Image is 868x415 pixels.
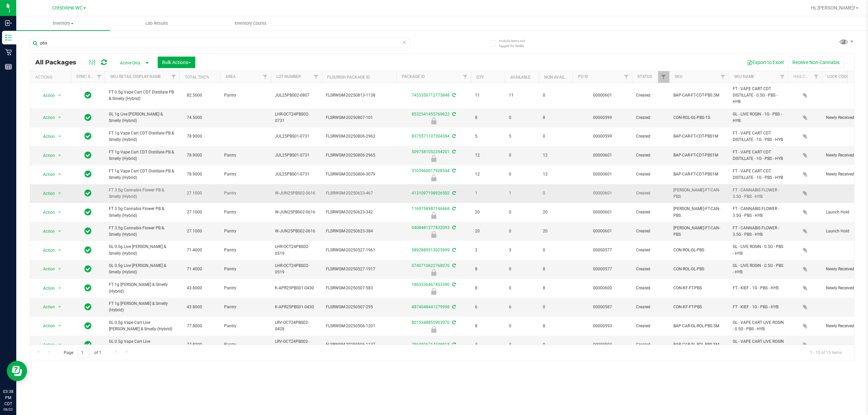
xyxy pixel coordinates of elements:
span: Crestview WC [52,5,83,11]
span: GL - LIVE ROSIN - 0.5G - PBS - HYB [733,244,784,256]
span: FT 1g [PERSON_NAME] & Smelly (Hybrid) [109,300,175,313]
span: 3 [475,247,501,253]
span: Action [37,132,55,141]
div: Newly Received [395,174,472,181]
span: Pantry [224,92,267,99]
span: FT 3.5g Cannabis Flower PB & Smelly (Hybrid) [109,206,175,219]
span: LRV-OCT24PBS02-0428 [275,319,318,332]
span: GL - VAPE CART LIVE ROSIN - 0.5G - PBS - HYB [733,338,784,351]
span: 20 [475,209,501,215]
span: Created [636,152,665,159]
span: Action [37,227,55,236]
span: 0 [543,92,569,99]
span: JUL25PBS01-0731 [275,152,318,159]
span: FT 3.5g Cannabis Flower PB & Smelly (Hybrid) [109,187,175,200]
span: select [56,340,64,350]
span: 6 [475,304,501,310]
span: FT 1g Vape Cart CDT Distillate PB & Smelly (Hybrid) [109,149,175,162]
span: Sync from Compliance System [451,93,456,98]
span: Created [636,190,665,196]
span: GL 0.5g Live [PERSON_NAME] & Smelly (Hybrid) [109,263,175,275]
span: In Sync [84,207,92,217]
span: GL - LIVE ROSIN - 1G - PBS - HYB [733,111,784,124]
span: Created [636,266,665,272]
a: Lock Code [827,74,849,79]
span: In Sync [84,90,92,100]
span: Created [636,323,665,329]
span: 5 [509,133,535,140]
a: 00000587 [593,305,612,309]
a: 8532541455769622 [412,112,450,117]
span: FLSRWGM-20250527-1961 [326,247,392,253]
span: Include items not tagged for facility [499,38,533,48]
span: FLSRWGM-20250806-2965 [326,152,392,159]
span: 78.9000 [183,169,205,179]
a: 0740710622768076 [412,263,450,268]
span: 0 [509,323,535,329]
span: FLSRWGM-20250623-384 [326,228,392,234]
span: Created [636,209,665,215]
span: 0 [543,190,569,196]
span: FLSRWGM-20250507-295 [326,304,392,310]
a: 3103960617928544 [412,168,450,173]
span: Action [37,302,55,312]
span: CON-ROL-GL-PBS [673,266,725,272]
span: Pantry [224,247,267,253]
span: GL 0.5g Vape Cart Live [PERSON_NAME] & Smelly (Hybrid) [109,319,175,332]
span: FT 3.5g Cannabis Flower PB & Smelly (Hybrid) [109,225,175,238]
a: Filter [717,71,729,83]
a: Lot Number [276,74,301,79]
span: FT - VAPE CART CDT DISTILLATE - 1G - PBS - HYB [733,149,784,162]
button: Receive Non-Cannabis [788,57,844,68]
input: Search Package ID, Item Name, SKU, Lot or Part Number... [30,38,410,48]
span: select [56,302,64,312]
span: JUL25PBS01-0731 [275,171,318,178]
span: In Sync [84,113,92,122]
a: SKU [675,74,683,79]
span: select [56,132,64,141]
span: 0 [509,115,535,121]
span: 8 [543,115,569,121]
span: BAP-CAR-FT-CDT-PBS1M [673,171,725,178]
span: JUL25PBS01-0731 [275,133,318,140]
span: Hi, [PERSON_NAME]! [811,5,855,11]
span: In Sync [84,321,92,331]
span: FT 0.5g Vape Cart CDT Distillate PB & Smelly (Hybrid) [109,89,175,102]
span: Sync from Compliance System [451,248,456,252]
span: GL 0.5g Live [PERSON_NAME] & Smelly (Hybrid) [109,244,175,256]
div: Newly Received [395,288,472,295]
span: 27.1000 [183,188,205,198]
span: CON-ROL-GL-PBS-1G [673,115,725,121]
span: 0 [509,171,535,178]
span: select [56,321,64,331]
span: 12 [543,152,569,159]
a: Status [637,74,652,79]
a: Total THC% [185,75,209,80]
span: 77.8000 [183,340,205,350]
a: Filter [658,71,669,83]
span: Pantry [224,190,267,196]
span: GL 0.5g Vape Cart Live [PERSON_NAME] & Smelly (Hybrid) [109,338,175,351]
span: 3 [509,247,535,253]
span: 20 [475,228,501,234]
a: 7453350712775848 [412,93,450,98]
div: Newly Received [395,155,472,162]
span: GL 1g Live [PERSON_NAME] & Smelly (Hybrid) [109,111,175,124]
a: 00000593 [593,324,612,328]
span: FLSRWGM-20250623-467 [326,190,392,196]
span: 8 [543,285,569,291]
a: 00000601 [593,153,612,158]
a: Sync Status [76,74,102,79]
span: 8 [475,323,501,329]
span: Action [37,208,55,217]
span: Sync from Compliance System [451,206,456,211]
span: Pantry [224,152,267,159]
span: [PERSON_NAME]-FT-CAN-PBS [673,187,725,200]
span: Action [37,151,55,160]
span: 0 [509,152,535,159]
span: Clear [402,38,407,47]
span: FT - KIEF - 1G - PBS - HYB [733,304,784,310]
span: FLSRWGM-20250506-1137 [326,341,392,348]
span: FT - VAPE CART CDT DISTILLATE - 0.5G - PBS - HYB [733,86,784,105]
span: In Sync [84,264,92,274]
